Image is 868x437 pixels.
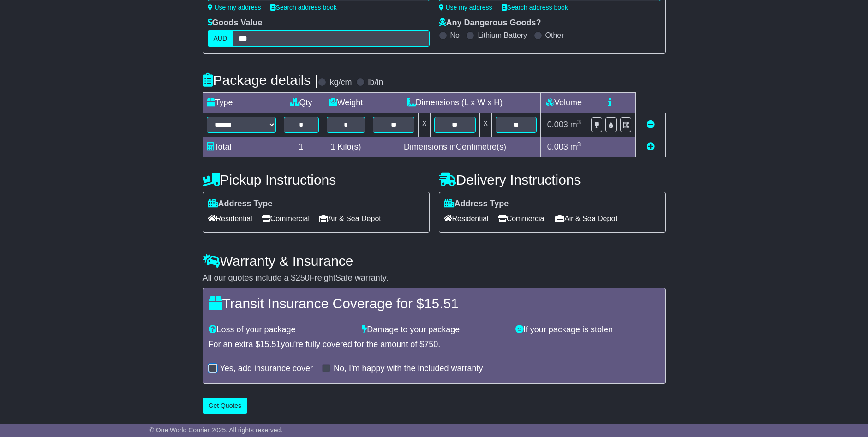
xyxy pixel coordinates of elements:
td: Total [203,137,280,157]
td: Qty [280,93,323,113]
span: 0.003 [547,142,568,151]
label: No, I'm happy with the included warranty [334,364,483,374]
label: Yes, add insurance cover [220,364,313,374]
label: No [450,31,460,40]
td: Dimensions in Centimetre(s) [369,137,541,157]
td: 1 [280,137,323,157]
a: Use my address [439,4,492,11]
span: Commercial [498,211,546,226]
h4: Delivery Instructions [439,172,666,187]
label: Goods Value [208,18,263,28]
a: Search address book [502,4,568,11]
h4: Pickup Instructions [203,172,430,187]
span: Commercial [262,211,310,226]
span: 15.51 [260,340,281,349]
sup: 3 [577,119,581,126]
label: Address Type [208,199,273,209]
td: Dimensions (L x W x H) [369,93,541,113]
span: 0.003 [547,120,568,129]
h4: Transit Insurance Coverage for $ [209,296,660,311]
button: Get Quotes [203,398,248,414]
label: Lithium Battery [478,31,527,40]
td: Volume [541,93,587,113]
td: x [479,113,491,137]
span: Residential [444,211,489,226]
h4: Warranty & Insurance [203,253,666,269]
span: Air & Sea Depot [319,211,381,226]
td: Kilo(s) [323,137,369,157]
span: 250 [296,273,310,282]
span: © One World Courier 2025. All rights reserved. [150,426,283,434]
label: kg/cm [329,78,352,88]
span: m [570,142,581,151]
a: Add new item [647,142,655,151]
div: All our quotes include a $ FreightSafe warranty. [203,273,666,283]
span: 15.51 [424,296,459,311]
label: Other [545,31,564,40]
td: Type [203,93,280,113]
span: 750 [424,340,438,349]
span: m [570,120,581,129]
div: If your package is stolen [511,325,664,335]
label: Address Type [444,199,509,209]
a: Use my address [208,4,261,11]
label: AUD [208,30,233,47]
label: Any Dangerous Goods? [439,18,541,28]
div: For an extra $ you're fully covered for the amount of $ . [209,340,660,350]
div: Damage to your package [357,325,511,335]
td: Weight [323,93,369,113]
label: lb/in [368,78,383,88]
h4: Package details | [203,72,318,88]
a: Remove this item [647,120,655,129]
span: Residential [208,211,252,226]
a: Search address book [270,4,337,11]
td: x [419,113,431,137]
sup: 3 [577,141,581,148]
div: Loss of your package [204,325,358,335]
span: Air & Sea Depot [555,211,617,226]
span: 1 [330,142,335,151]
